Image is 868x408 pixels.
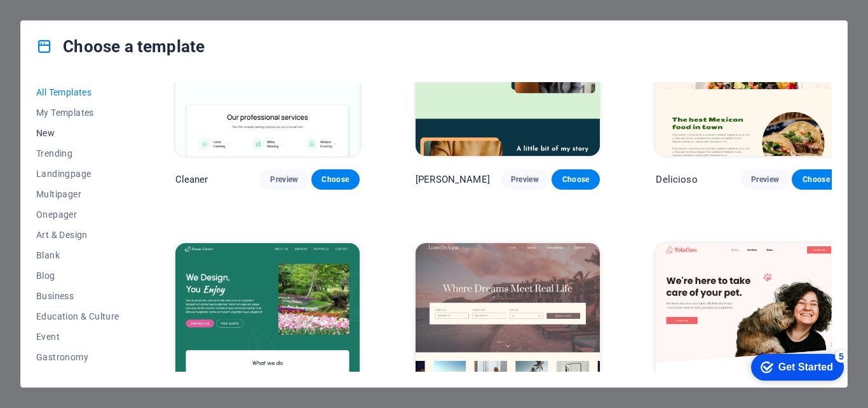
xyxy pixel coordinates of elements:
button: All Templates [36,82,119,102]
p: Delicioso [656,173,697,186]
h4: Choose a template [36,36,205,57]
button: Preview [260,169,308,190]
div: Get Started [37,14,92,25]
button: Choose [792,169,840,190]
span: Preview [511,174,539,185]
span: My Templates [36,108,119,118]
button: Education & Culture [36,306,119,327]
p: [PERSON_NAME] [416,173,490,186]
span: All Templates [36,87,119,97]
button: Health [36,367,119,388]
button: Blog [36,265,119,286]
span: Onepager [36,209,119,220]
span: Multipager [36,189,119,199]
button: New [36,123,119,143]
button: Event [36,327,119,347]
p: Cleaner [175,173,208,186]
button: Trending [36,143,119,164]
button: Preview [741,169,789,190]
span: Art & Design [36,230,119,240]
span: Event [36,332,119,342]
span: Trending [36,148,119,158]
button: Landingpage [36,164,119,184]
button: Multipager [36,184,119,204]
span: Education & Culture [36,311,119,321]
span: New [36,128,119,138]
span: Choose [322,174,349,185]
button: Preview [501,169,549,190]
button: My Templates [36,102,119,123]
span: Gastronomy [36,352,119,362]
div: Get Started 5 items remaining, 0% complete [10,6,103,33]
button: Art & Design [36,225,119,245]
button: Choose [311,169,360,190]
button: Business [36,286,119,306]
div: 5 [94,3,107,15]
button: Onepager [36,204,119,225]
span: Landingpage [36,169,119,179]
span: Preview [751,174,779,185]
span: Choose [802,174,830,185]
button: Gastronomy [36,347,119,367]
span: Preview [270,174,298,185]
span: Blank [36,250,119,260]
span: Business [36,291,119,301]
span: Blog [36,271,119,281]
span: Choose [562,174,590,185]
button: Choose [552,169,600,190]
button: Blank [36,245,119,265]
